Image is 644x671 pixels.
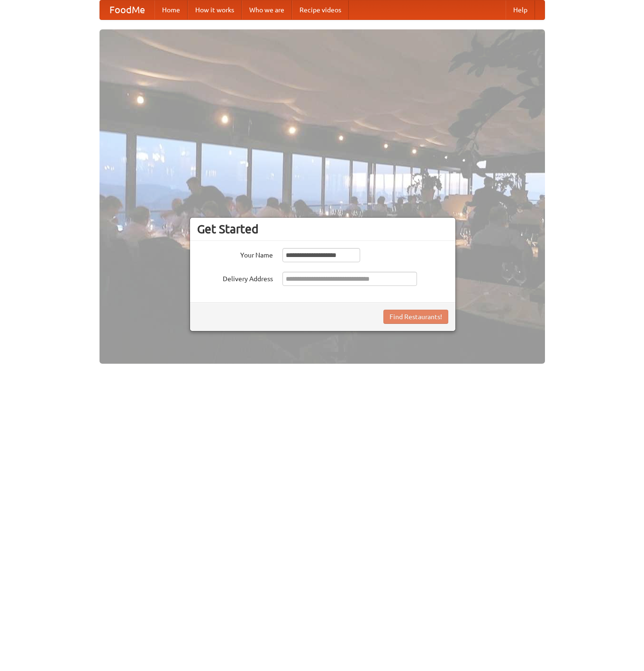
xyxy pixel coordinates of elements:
[197,222,448,236] h3: Get Started
[188,0,242,19] a: How it works
[506,0,535,19] a: Help
[100,0,154,19] a: FoodMe
[292,0,349,19] a: Recipe videos
[154,0,188,19] a: Home
[197,248,273,260] label: Your Name
[383,310,448,324] button: Find Restaurants!
[197,272,273,284] label: Delivery Address
[242,0,292,19] a: Who we are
